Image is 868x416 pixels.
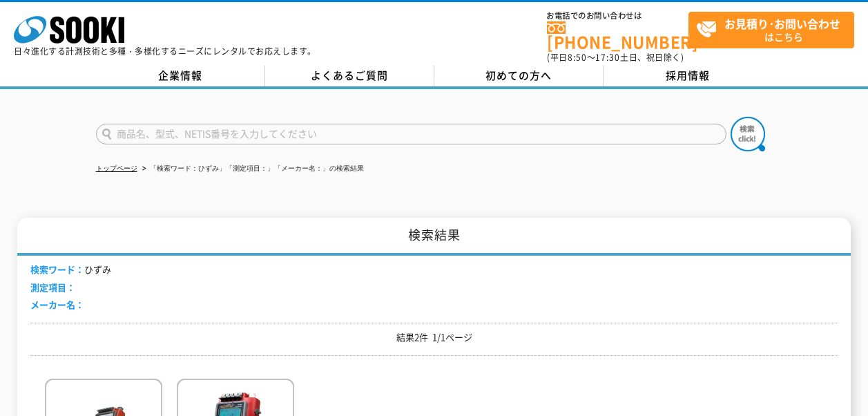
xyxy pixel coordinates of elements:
[547,51,684,64] span: (平日 ～ 土日、祝日除く)
[568,51,587,64] span: 8:50
[96,124,726,144] input: 商品名、型式、NETIS番号を入力してください
[724,15,840,32] strong: お見積り･お問い合わせ
[604,66,773,86] a: 採用情報
[96,164,137,172] a: トップページ
[96,66,265,86] a: 企業情報
[547,21,688,50] a: [PHONE_NUMBER]
[139,162,364,176] li: 「検索ワード：ひずみ」「測定項目：」「メーカー名：」の検索結果
[485,68,552,83] span: 初めての方へ
[14,47,316,55] p: 日々進化する計測技術と多種・多様化するニーズにレンタルでお応えします。
[30,281,75,294] span: 測定項目：
[30,330,838,345] p: 結果2件 1/1ページ
[265,66,434,86] a: よくあるご質問
[688,12,854,48] a: お見積り･お問い合わせはこちら
[17,218,851,256] h1: 検索結果
[30,263,111,277] li: ひずみ
[595,51,620,64] span: 17:30
[30,263,84,276] span: 検索ワード：
[731,117,765,151] img: btn_search.png
[696,12,853,47] span: はこちら
[434,66,604,86] a: 初めての方へ
[30,298,84,311] span: メーカー名：
[547,12,688,20] span: お電話でのお問い合わせは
